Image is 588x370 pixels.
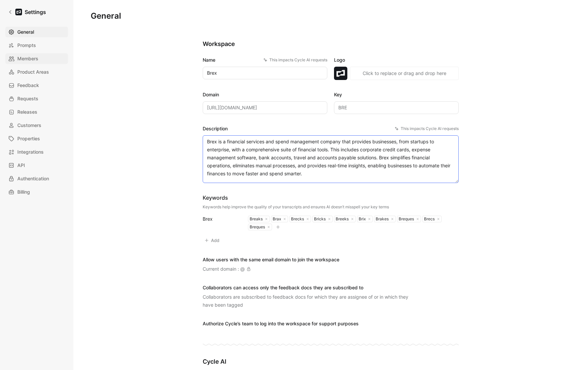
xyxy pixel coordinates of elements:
[5,133,68,144] a: Properties
[203,320,359,328] div: Authorize Cycle’s team to log into the workspace for support purposes
[17,175,49,183] span: Authentication
[5,147,68,157] a: Integrations
[17,135,40,143] span: Properties
[334,91,459,99] label: Key
[203,236,222,245] button: Add
[203,194,389,202] div: Keywords
[203,358,459,366] h2: Cycle AI
[203,40,459,48] h2: Workspace
[203,215,240,223] div: Brex
[203,91,327,99] label: Domain
[203,293,416,309] div: Collaborators are subscribed to feedback docs for which they are assignee of or in which they hav...
[17,148,44,156] span: Integrations
[203,135,459,183] textarea: Brex is a financial services and spend management company that provides businesses, from startups...
[5,173,68,184] a: Authentication
[17,161,25,169] span: API
[5,40,68,51] a: Prompts
[334,56,459,64] label: Logo
[374,216,389,222] div: Brakes
[313,216,326,222] div: Bricks
[423,216,435,222] div: Brecs
[263,57,327,63] div: This impacts Cycle AI requests
[17,95,38,103] span: Requests
[17,81,39,89] span: Feedback
[271,216,281,222] div: Brax
[91,11,121,21] h1: General
[5,107,68,117] a: Releases
[203,125,459,133] label: Description
[248,216,263,222] div: Breaks
[203,56,327,64] label: Name
[203,101,327,114] input: Some placeholder
[397,216,414,222] div: Breques
[395,125,459,132] div: This impacts Cycle AI requests
[5,27,68,37] a: General
[203,284,416,292] div: Collaborators can access only the feedback docs they are subscribed to
[5,160,68,171] a: API
[17,188,30,196] span: Billing
[17,55,38,63] span: Members
[5,187,68,197] a: Billing
[357,216,366,222] div: Brix
[17,41,36,49] span: Prompts
[334,216,349,222] div: Breeks
[248,224,265,230] div: Breques
[5,53,68,64] a: Members
[334,67,347,80] img: logo
[203,256,339,264] div: Allow users with the same email domain to join the workspace
[25,8,46,16] h1: Settings
[17,28,34,36] span: General
[203,265,251,273] div: Current domain : @
[17,108,37,116] span: Releases
[5,5,49,19] a: Settings
[350,67,459,80] button: Click to replace or drag and drop here
[17,68,49,76] span: Product Areas
[290,216,304,222] div: Brecks
[5,67,68,77] a: Product Areas
[5,93,68,104] a: Requests
[5,80,68,91] a: Feedback
[203,204,389,210] div: Keywords help improve the quality of your transcripts and ensures AI doesn’t misspell your key terms
[5,120,68,131] a: Customers
[17,121,41,129] span: Customers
